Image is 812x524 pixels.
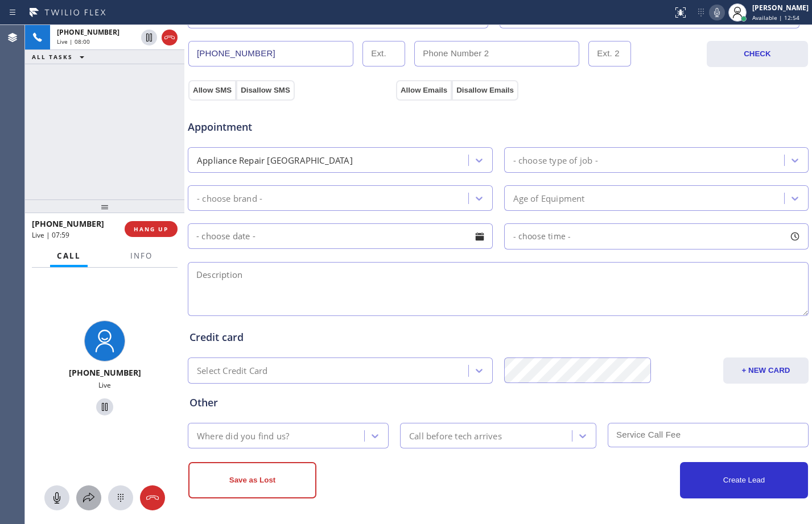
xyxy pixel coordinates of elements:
div: Age of Equipment [513,192,585,205]
button: Open dialpad [108,485,133,510]
div: Other [189,395,807,410]
input: Phone Number 2 [414,41,579,66]
input: Service Call Fee [608,423,809,447]
button: Create Lead [680,462,808,498]
span: [PHONE_NUMBER] [57,27,119,37]
button: Hang up [140,485,165,510]
div: Select Credit Card [197,364,268,377]
span: Live [98,380,111,390]
span: [PHONE_NUMBER] [32,218,104,229]
button: Save as Lost [188,462,316,498]
button: HANG UP [125,221,178,237]
span: Live | 07:59 [32,230,69,240]
button: Allow SMS [188,80,236,101]
span: Info [130,251,152,261]
span: HANG UP [134,225,168,233]
button: Allow Emails [396,80,452,101]
button: CHECK [707,41,808,67]
button: Info [123,245,159,267]
span: - choose time - [513,231,571,242]
input: - choose date - [188,223,493,249]
button: Call [50,245,88,267]
button: Disallow Emails [452,80,518,101]
span: Available | 12:54 [752,14,799,22]
span: Call [57,251,81,261]
button: ALL TASKS [25,50,96,64]
span: Appointment [188,119,393,135]
div: - choose brand - [197,192,262,205]
span: ALL TASKS [32,53,73,61]
div: Appliance Repair [GEOGRAPHIC_DATA] [197,153,353,167]
div: Call before tech arrives [409,429,502,442]
button: Hold Customer [96,398,113,415]
button: Hang up [162,30,178,45]
button: + NEW CARD [723,357,809,384]
button: Disallow SMS [236,80,295,101]
input: Ext. 2 [588,41,631,66]
div: Credit card [189,330,807,345]
input: Ext. [362,41,405,66]
span: Live | 08:00 [57,38,90,45]
div: Where did you find us? [197,429,289,442]
button: Hold Customer [141,30,157,45]
button: Mute [44,485,69,510]
button: Mute [709,5,725,20]
span: [PHONE_NUMBER] [69,367,141,378]
button: Open directory [76,485,101,510]
div: - choose type of job - [513,153,598,167]
div: [PERSON_NAME] [752,3,809,13]
input: Phone Number [188,41,353,66]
